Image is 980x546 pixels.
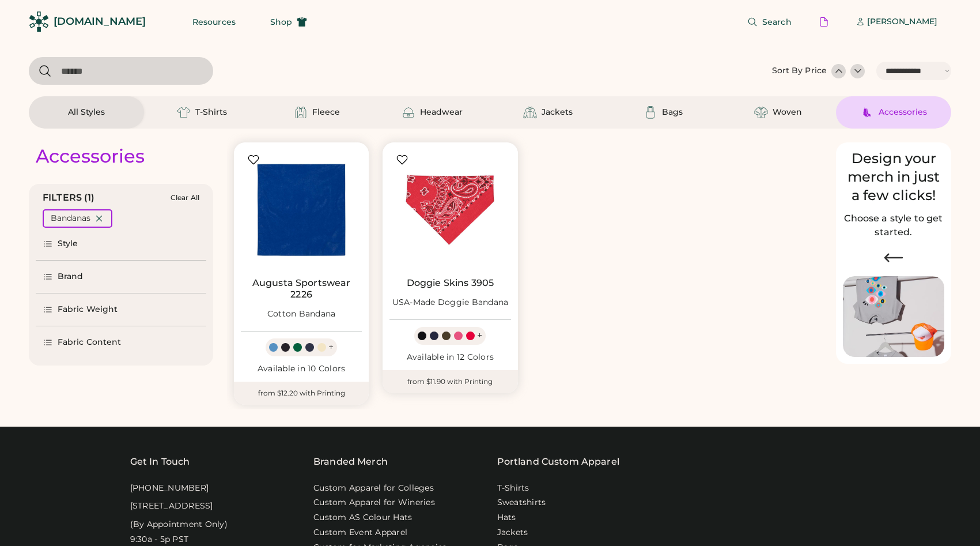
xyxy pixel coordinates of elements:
div: Clear All [171,194,199,202]
div: Headwear [420,107,463,118]
div: Branded Merch [313,455,388,469]
img: T-Shirts Icon [177,106,191,119]
div: Sort By Price [772,65,827,77]
div: from $12.20 with Printing [234,382,369,405]
div: USA-Made Doggie Bandana [392,297,509,308]
img: Image of Lisa Congdon Eye Print on T-Shirt and Hat [843,276,944,357]
div: Accessories [36,145,145,168]
img: Woven Icon [754,106,768,119]
a: T-Shirts [497,483,529,494]
div: [DOMAIN_NAME] [54,14,146,29]
img: Doggie Skins 3905 USA-Made Doggie Bandana [389,149,510,270]
a: Augusta Sportswear 2226 [241,277,362,300]
img: Fleece Icon [294,106,308,119]
div: (By Appointment Only) [130,519,228,530]
a: Custom Apparel for Wineries [313,497,435,509]
div: Fleece [312,107,340,118]
div: [STREET_ADDRESS] [130,500,213,512]
div: Fabric Content [58,337,121,348]
div: Bags [662,107,683,118]
img: Rendered Logo - Screens [29,12,49,32]
div: Design your merch in just a few clicks! [843,149,944,205]
button: Search [733,10,805,33]
div: Brand [58,271,84,283]
div: T-Shirts [195,107,227,118]
div: from $11.90 with Printing [383,370,517,393]
img: Bags Icon [644,106,657,119]
div: Accessories [879,107,927,118]
img: Accessories Icon [860,106,874,119]
div: [PERSON_NAME] [867,16,937,28]
a: Sweatshirts [497,497,546,509]
div: [PHONE_NUMBER] [130,483,209,494]
div: + [477,329,482,342]
span: Shop [270,18,292,26]
span: Search [762,18,792,26]
div: Style [58,238,78,250]
div: + [328,341,334,353]
img: Headwear Icon [402,106,415,119]
div: All Styles [68,107,105,118]
img: Augusta Sportswear 2226 Cotton Bandana [241,149,362,270]
a: Custom Apparel for Colleges [313,483,434,494]
div: Woven [773,107,802,118]
a: Custom Event Apparel [313,527,407,539]
h2: Choose a style to get started. [843,212,944,239]
div: FILTERS (1) [43,191,95,205]
div: Available in 10 Colors [241,363,362,375]
div: Available in 12 Colors [389,352,510,363]
div: Cotton Bandana [267,308,336,320]
a: Custom AS Colour Hats [313,512,412,524]
div: 9:30a - 5p PST [130,534,189,545]
div: Jackets [542,107,573,118]
div: Get In Touch [130,455,190,469]
div: Fabric Weight [58,304,118,315]
a: Hats [497,512,516,524]
a: Jackets [497,527,528,539]
a: Portland Custom Apparel [497,455,619,469]
a: Doggie Skins 3905 [407,277,494,289]
button: Resources [179,10,249,33]
div: Bandanas [51,213,90,224]
button: Shop [256,10,321,33]
img: Jackets Icon [523,106,537,119]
